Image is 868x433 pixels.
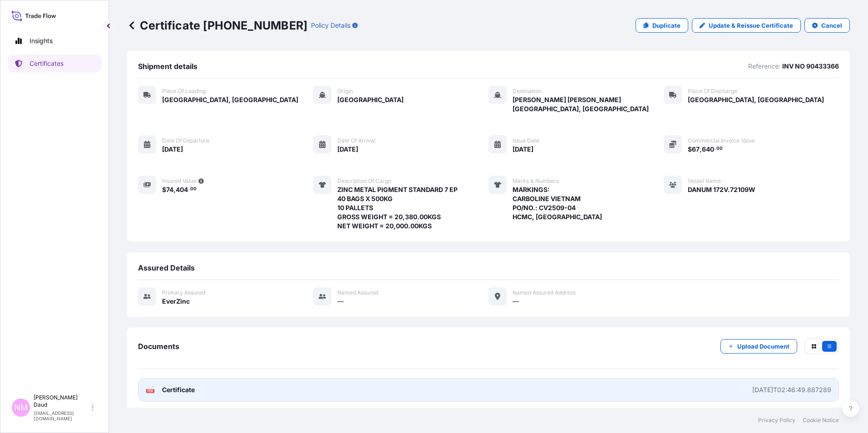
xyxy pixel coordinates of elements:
[513,137,539,144] span: Issue Date
[688,88,737,95] span: Place of discharge
[138,263,195,272] span: Assured Details
[804,18,850,33] button: Cancel
[337,145,358,154] span: [DATE]
[30,59,64,68] p: Certificates
[715,147,716,150] span: .
[8,54,101,73] a: Certificates
[337,185,458,231] span: ZINC METAL PIGMENT STANDARD 7 EP 40 BAGS X 500KG 10 PALLETS GROSS WEIGHT = 20,380.00KGS NET WEIGH...
[162,385,195,394] span: Certificate
[337,297,344,306] span: —
[162,95,298,104] span: [GEOGRAPHIC_DATA], [GEOGRAPHIC_DATA]
[8,32,101,50] a: Insights
[34,410,90,421] p: [EMAIL_ADDRESS][DOMAIN_NAME]
[311,21,350,30] p: Policy Details
[513,177,559,185] span: Marks & Numbers
[162,297,190,306] span: EverZinc
[688,137,755,144] span: Commercial Invoice Value
[688,177,721,185] span: Vessel Name
[162,187,166,193] span: $
[127,18,307,33] p: Certificate [PHONE_NUMBER]
[821,21,842,30] p: Cancel
[173,187,176,193] span: ,
[782,62,839,71] p: INV NO 90433366
[513,297,519,306] span: —
[138,378,839,402] a: PDFCertificate[DATE]T02:46:49.887289
[513,185,602,221] span: MARKINGS: CARBOLINE VIETNAM PO/NO.: CV2509-04 HCMC, [GEOGRAPHIC_DATA]
[737,342,789,351] p: Upload Document
[692,18,801,33] a: Update & Reissue Certificate
[166,187,173,193] span: 74
[138,62,197,71] span: Shipment details
[162,88,206,95] span: Place of Loading
[162,145,183,154] span: [DATE]
[688,146,692,153] span: $
[337,88,353,95] span: Origin
[513,289,576,296] span: Named Assured Address
[636,18,688,33] a: Duplicate
[702,146,714,153] span: 640
[688,185,755,194] span: DANUM 172V.72109W
[34,394,90,408] p: [PERSON_NAME] Daud
[758,417,795,424] a: Privacy Policy
[190,187,197,191] span: 00
[138,342,179,351] span: Documents
[14,403,28,412] span: NM
[692,146,700,153] span: 67
[700,146,702,153] span: ,
[162,137,209,144] span: Date of departure
[688,95,824,104] span: [GEOGRAPHIC_DATA], [GEOGRAPHIC_DATA]
[30,36,53,45] p: Insights
[337,95,404,104] span: [GEOGRAPHIC_DATA]
[513,95,664,113] span: [PERSON_NAME] [PERSON_NAME][GEOGRAPHIC_DATA], [GEOGRAPHIC_DATA]
[716,147,723,150] span: 00
[709,21,793,30] p: Update & Reissue Certificate
[752,385,831,394] div: [DATE]T02:46:49.887289
[720,339,797,354] button: Upload Document
[513,88,542,95] span: Destination
[188,187,190,191] span: .
[337,137,375,144] span: Date of arrival
[513,145,533,154] span: [DATE]
[162,177,197,185] span: Insured Value
[803,417,839,424] a: Cookie Notice
[748,62,780,71] p: Reference:
[176,187,188,193] span: 404
[337,289,378,296] span: Named Assured
[162,289,205,296] span: Primary assured
[148,389,153,393] text: PDF
[652,21,681,30] p: Duplicate
[337,177,391,185] span: Description of cargo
